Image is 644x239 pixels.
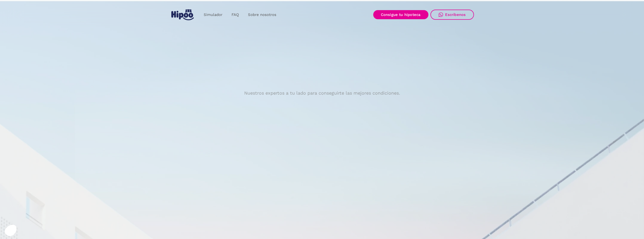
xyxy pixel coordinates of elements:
p: Nuestros expertos a tu lado para conseguirte las mejores condiciones. [244,91,400,95]
a: Simulador [199,10,227,20]
a: Consigue tu hipoteca [373,10,428,19]
a: FAQ [227,10,243,20]
a: home [170,7,195,22]
div: Escríbenos [445,12,466,17]
a: Sobre nosotros [243,10,281,20]
a: Escríbenos [430,10,474,20]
